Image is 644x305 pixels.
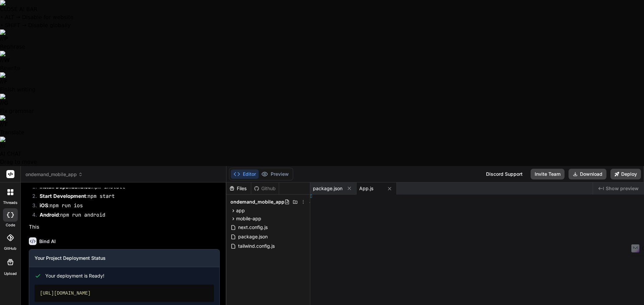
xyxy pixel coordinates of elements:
[19,11,33,16] div: v 4.0.25
[313,185,342,192] span: package.json
[610,169,641,179] button: Deploy
[34,202,220,211] li: :
[3,200,17,206] label: threads
[259,169,291,179] button: Preview
[67,39,72,44] img: tab_keywords_by_traffic_grey.svg
[25,171,83,178] span: ondemand_mobile_app
[606,185,639,192] span: Show preview
[6,222,15,228] label: code
[236,215,261,222] span: mobile-app
[4,271,17,277] label: Upload
[531,169,565,179] button: Invite Team
[236,207,245,214] span: app
[40,183,91,190] strong: Install Dependencies
[29,223,220,231] p: This
[569,169,606,179] button: Download
[34,193,220,202] li: :
[237,223,268,231] span: next.config.js
[18,39,23,44] img: tab_domain_overview_orange.svg
[237,233,268,241] span: package.json
[35,255,214,261] h3: Your Project Deployment Status
[237,242,275,250] span: tailwind.config.js
[11,11,16,16] img: logo_orange.svg
[40,212,59,218] strong: Android
[25,40,60,44] div: Domain Overview
[17,17,74,23] div: Domain: [DOMAIN_NAME]
[40,193,86,199] strong: Start Development
[40,202,48,209] strong: iOS
[60,212,105,218] code: npm run android
[50,202,83,209] code: npm run ios
[45,273,104,279] span: Your deployment is Ready!
[231,169,259,179] button: Editor
[4,246,16,251] label: GitHub
[39,238,56,245] h6: Bind AI
[230,199,284,205] span: ondemand_mobile_app
[92,183,125,190] code: npm install
[359,185,373,192] span: App.js
[34,183,220,193] li: :
[226,185,251,192] div: Files
[88,193,115,200] code: npm start
[11,17,16,23] img: website_grey.svg
[35,285,214,302] div: [URL][DOMAIN_NAME]
[482,169,527,179] div: Discord Support
[34,211,220,221] li: :
[74,40,113,44] div: Keywords by Traffic
[251,185,279,192] div: Github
